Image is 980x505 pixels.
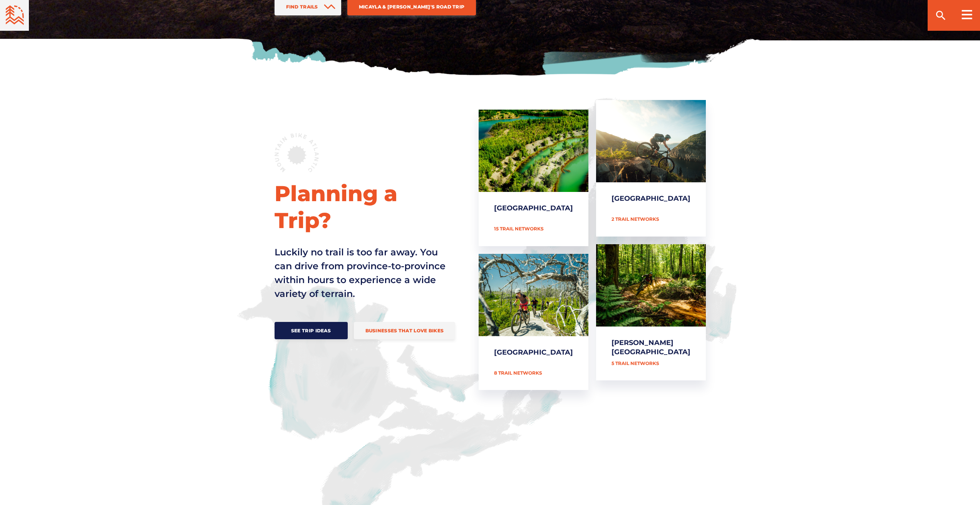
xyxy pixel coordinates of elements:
h2: Planning a Trip? [275,180,456,234]
a: Businesses that love bikes [354,322,456,339]
span: See Trip Ideas [286,328,336,333]
span: Find Trails [286,4,318,10]
img: MTB Atlantic badge [275,133,319,172]
span: Businesses that love bikes [365,328,444,333]
a: See Trip Ideas [275,322,348,339]
ion-icon: search [935,9,947,22]
span: Micayla & [PERSON_NAME]'s Road Trip [359,4,465,10]
p: Luckily no trail is too far away. You can drive from province-to-province within hours to experie... [275,245,452,301]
